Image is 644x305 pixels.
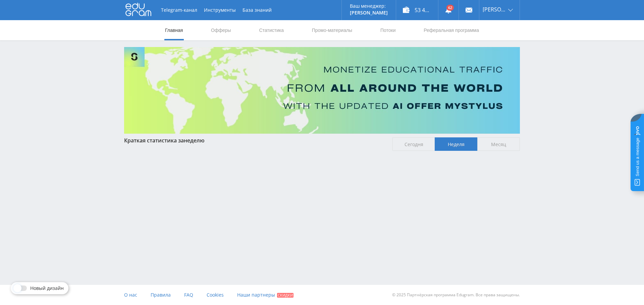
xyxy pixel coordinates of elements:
[350,10,388,15] p: [PERSON_NAME]
[124,292,137,298] span: О нас
[164,20,183,40] a: Главная
[392,137,435,151] span: Сегодня
[151,292,171,298] span: Правила
[184,292,193,298] span: FAQ
[483,7,506,12] span: [PERSON_NAME]
[124,137,386,143] div: Краткая статистика за
[30,286,64,291] span: Новый дизайн
[258,20,284,40] a: Статистика
[311,20,353,40] a: Промо-материалы
[423,20,480,40] a: Реферальная программа
[237,292,275,298] span: Наши партнеры
[207,285,224,305] a: Cookies
[277,293,293,298] span: Скидки
[477,137,520,151] span: Месяц
[350,3,388,9] p: Ваш менеджер:
[184,137,205,144] span: неделю
[124,47,520,134] img: Banner
[210,20,232,40] a: Офферы
[184,285,193,305] a: FAQ
[124,285,137,305] a: О нас
[151,285,171,305] a: Правила
[435,137,477,151] span: Неделя
[380,20,396,40] a: Потоки
[207,292,224,298] span: Cookies
[237,285,293,305] a: Наши партнеры Скидки
[325,285,520,305] div: © 2025 Партнёрская программа Edugram. Все права защищены.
